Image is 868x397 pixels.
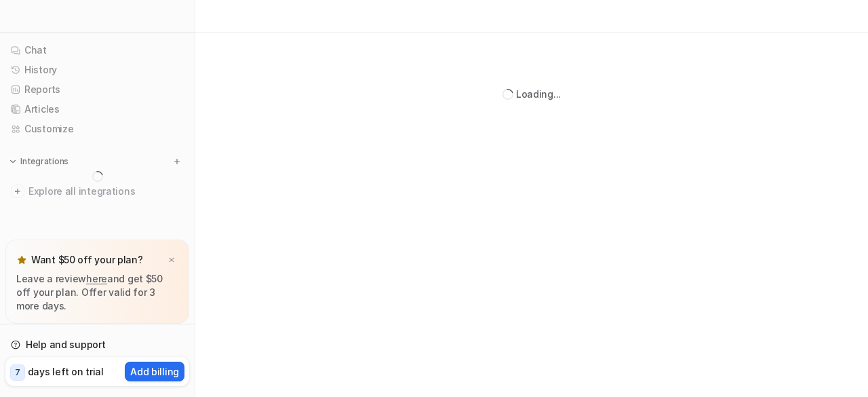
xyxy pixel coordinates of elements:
[5,41,189,60] a: Chat
[5,182,189,201] a: Explore all integrations
[86,273,107,284] a: here
[167,256,176,265] img: x
[5,335,189,354] a: Help and support
[15,366,20,379] p: 7
[16,254,27,265] img: star
[5,155,73,168] button: Integrations
[5,100,189,119] a: Articles
[11,185,24,198] img: explore all integrations
[516,87,561,101] div: Loading...
[28,364,104,379] p: days left on trial
[172,157,182,166] img: menu_add.svg
[5,119,189,138] a: Customize
[16,272,178,313] p: Leave a review and get $50 off your plan. Offer valid for 3 more days.
[28,181,184,202] span: Explore all integrations
[31,253,143,267] p: Want $50 off your plan?
[5,60,189,79] a: History
[5,80,189,99] a: Reports
[125,362,184,381] button: Add billing
[8,157,18,166] img: expand menu
[130,364,179,379] p: Add billing
[20,156,68,167] p: Integrations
